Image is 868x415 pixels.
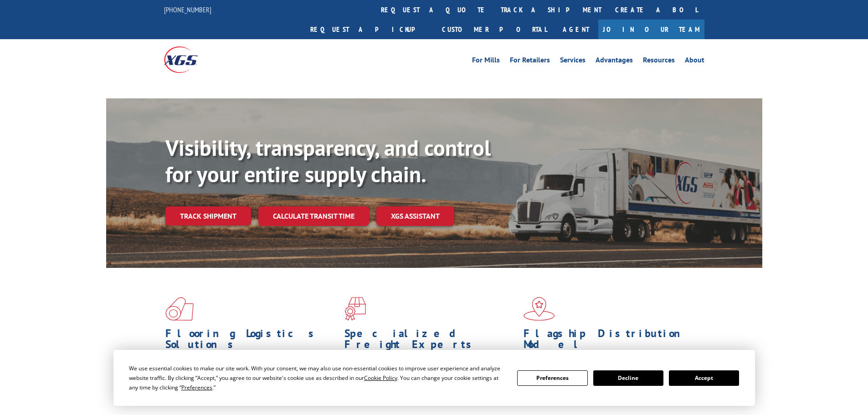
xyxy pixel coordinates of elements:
[364,374,397,382] span: Cookie Policy
[517,370,587,386] button: Preferences
[560,56,586,67] a: Services
[129,364,506,392] div: We use essential cookies to make our site work. With your consent, we may also use non-essential ...
[643,56,675,67] a: Resources
[113,350,755,406] div: Cookie Consent Prompt
[669,370,739,386] button: Accept
[554,20,598,39] a: Agent
[524,328,696,354] h1: Flagship Distribution Model
[165,328,338,354] h1: Flooring Logistics Solutions
[472,56,500,67] a: For Mills
[165,206,251,225] a: Track shipment
[685,56,704,67] a: About
[303,20,435,39] a: Request a pickup
[344,328,517,354] h1: Specialized Freight Experts
[165,297,194,321] img: xgs-icon-total-supply-chain-intelligence-red
[435,20,554,39] a: Customer Portal
[376,206,454,226] a: XGS ASSISTANT
[596,56,633,67] a: Advantages
[593,370,663,386] button: Decline
[165,133,491,188] b: Visibility, transparency, and control for your entire supply chain.
[510,56,550,67] a: For Retailers
[164,5,211,14] a: [PHONE_NUMBER]
[524,297,555,321] img: xgs-icon-flagship-distribution-model-red
[258,206,369,226] a: Calculate transit time
[181,384,212,391] span: Preferences
[344,297,366,321] img: xgs-icon-focused-on-flooring-red
[598,20,704,39] a: Join Our Team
